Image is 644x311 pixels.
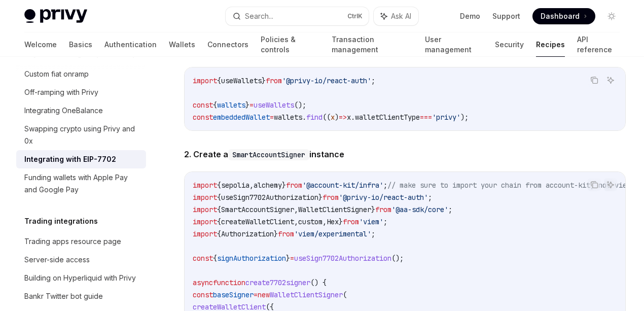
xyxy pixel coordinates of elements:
a: Welcome [24,32,57,57]
span: useSign7702Authorization [294,254,391,263]
div: Swapping crypto using Privy and 0x [24,123,140,147]
span: import [193,205,217,214]
span: === [420,113,432,122]
a: Basics [69,32,92,57]
span: Dashboard [541,11,580,21]
div: Bankr Twitter bot guide [24,290,103,302]
span: wallets [274,113,302,122]
span: createWalletClient [221,217,294,226]
div: Funding wallets with Apple Pay and Google Pay [24,171,140,196]
span: , [249,181,254,190]
span: } [262,76,266,85]
span: import [193,76,217,85]
a: Off-ramping with Privy [16,83,146,101]
span: from [286,181,302,190]
a: Dashboard [532,8,595,24]
button: Ask AI [604,178,617,191]
button: Search...CtrlK [226,7,369,25]
span: '@privy-io/react-auth' [282,76,371,85]
span: const [193,290,213,299]
a: Recipes [536,32,565,57]
span: signAuthorization [217,254,286,263]
span: = [270,113,274,122]
img: light logo [24,9,87,23]
a: Custom fiat onramp [16,65,146,83]
span: embeddedWallet [213,113,270,122]
strong: 2. Create a instance [184,149,344,159]
span: (); [391,254,404,263]
span: x [331,113,335,122]
span: ( [343,290,347,299]
span: import [193,193,217,202]
div: Trading apps resource page [24,235,121,248]
span: alchemy [254,181,282,190]
span: 'privy' [432,113,460,122]
a: Support [492,11,520,21]
span: async [193,278,213,287]
span: { [217,181,221,190]
span: useWallets [221,76,262,85]
span: Ask AI [391,11,411,21]
span: wallets [217,100,245,110]
span: Hex [327,217,339,226]
span: (( [323,113,331,122]
a: Integrating with EIP-7702 [16,150,146,168]
div: Search... [245,10,273,22]
span: 'viem' [359,217,383,226]
span: . [351,113,355,122]
span: . [302,113,306,122]
div: Server-side access [24,254,90,266]
a: Trading apps resource page [16,232,146,251]
div: Integrating with EIP-7702 [24,153,116,165]
span: , [323,217,327,226]
span: { [217,229,221,238]
span: ; [383,181,387,190]
span: () { [310,278,327,287]
a: Building on Hyperliquid with Privy [16,269,146,287]
button: Toggle dark mode [603,8,620,24]
a: User management [425,32,483,57]
span: = [254,290,258,299]
span: WalletClientSigner [270,290,343,299]
span: => [339,113,347,122]
span: baseSigner [213,290,254,299]
span: { [213,100,217,110]
span: new [258,290,270,299]
span: } [245,100,249,110]
span: function [213,278,245,287]
span: , [294,217,298,226]
code: SmartAccountSigner [228,149,309,160]
span: { [213,254,217,263]
span: } [282,181,286,190]
span: WalletClientSigner [298,205,371,214]
span: // make sure to import your chain from account-kit, not viem [387,181,631,190]
span: '@privy-io/react-auth' [339,193,428,202]
a: Integrating OneBalance [16,101,146,120]
span: custom [298,217,323,226]
a: Bankr Twitter bot guide [16,287,146,305]
span: Ctrl K [347,12,363,20]
a: Security [495,32,524,57]
a: Funding wallets with Apple Pay and Google Pay [16,168,146,199]
span: , [294,205,298,214]
span: = [290,254,294,263]
span: const [193,100,213,110]
button: Ask AI [604,74,617,87]
span: import [193,181,217,190]
span: } [371,205,375,214]
span: from [375,205,391,214]
div: Integrating OneBalance [24,105,103,117]
span: SmartAccountSigner [221,205,294,214]
span: ; [371,76,375,85]
span: '@account-kit/infra' [302,181,383,190]
h5: Trading integrations [24,215,98,227]
a: Transaction management [332,32,413,57]
span: } [274,229,278,238]
span: 'viem/experimental' [294,229,371,238]
span: = [249,100,254,110]
a: Swapping crypto using Privy and 0x [16,120,146,150]
span: from [323,193,339,202]
span: from [278,229,294,238]
span: useWallets [254,100,294,110]
span: '@aa-sdk/core' [391,205,448,214]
